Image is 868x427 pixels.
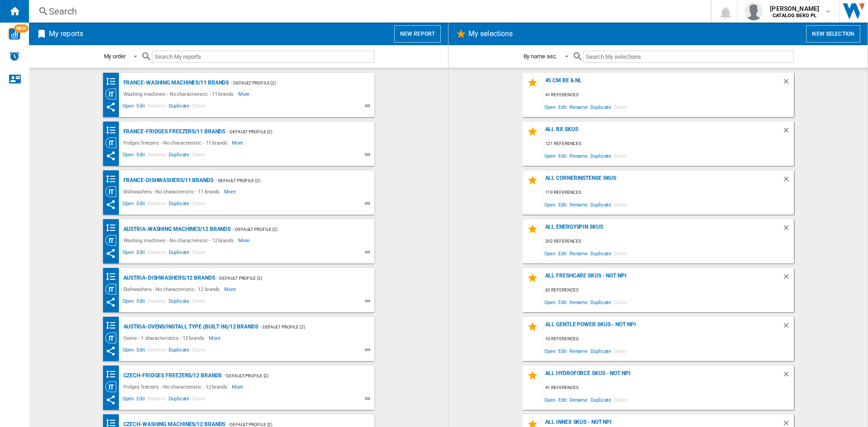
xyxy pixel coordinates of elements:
div: 202 references [543,236,794,247]
div: Category View [105,333,121,343]
span: Edit [135,248,146,259]
span: Edit [557,345,568,357]
span: Rename [146,346,167,357]
span: Edit [557,296,568,308]
span: Rename [568,296,589,308]
div: Dishwashers - No characteristic - 12 brands [121,284,225,295]
div: My order [104,53,126,60]
div: Category View [105,89,121,99]
ng-md-icon: This report has been shared with you [105,394,116,405]
div: Brands banding [105,125,121,136]
span: Duplicate [589,247,613,259]
span: More [232,137,245,148]
div: ALL cornerinstense skus [543,175,782,187]
span: Duplicate [589,345,613,357]
div: Brands banding [105,320,121,331]
div: - Default profile (2) [225,126,356,137]
span: Edit [557,101,568,113]
h2: My selections [467,25,514,42]
div: Ovens - 1 characteristics - 12 brands [121,333,209,343]
div: 41 references [543,382,794,394]
span: Open [121,248,136,259]
span: Open [543,394,557,406]
div: Dishwashers - No characteristic - 11 brands [121,186,225,197]
span: Edit [135,297,146,308]
div: Category View [105,381,121,392]
div: 119 references [543,187,794,198]
span: Share [613,296,628,308]
span: More [238,235,251,246]
div: all bx skus [543,126,782,138]
div: Category View [105,137,121,148]
span: Rename [568,247,589,259]
span: Edit [557,247,568,259]
div: France-Dishwashers/11 brands [121,175,213,186]
span: Share [613,394,628,406]
span: Duplicate [167,346,191,357]
span: Share [613,247,628,259]
input: Search My reports [152,51,374,63]
span: More [209,333,222,343]
div: Brands banding [105,271,121,282]
span: [PERSON_NAME] [770,4,819,13]
span: Share [613,345,628,357]
span: Share [613,101,628,113]
img: wise-card.svg [9,28,20,40]
span: Duplicate [167,150,191,161]
div: 121 references [543,138,794,150]
div: Austria-Ovens/INSTALL TYPE (BUILT IN)/12 brands [121,321,258,333]
span: Open [543,247,557,259]
div: Delete [782,126,794,138]
div: Brands banding [105,369,121,380]
span: More [238,89,251,99]
span: NEW [14,24,28,33]
span: Rename [568,394,589,406]
span: Duplicate [167,297,191,308]
div: - Default profile (2) [258,321,356,333]
ng-md-icon: This report has been shared with you [105,346,116,357]
span: Open [121,394,136,405]
span: Rename [146,199,167,210]
span: Duplicate [589,198,613,211]
div: Search [49,5,687,18]
button: New selection [806,25,860,42]
div: Czech-Fridges freezers/12 brands [121,370,222,381]
button: New report [394,25,441,42]
span: More [232,381,245,392]
span: Duplicate [167,102,191,113]
span: Open [543,345,557,357]
div: Brands banding [105,76,121,87]
div: 62 references [543,285,794,296]
span: Open [543,101,557,113]
span: Open [121,102,136,113]
div: all gentle power skus - not npi [543,321,782,333]
span: Share [191,297,207,308]
span: Open [543,198,557,211]
span: Rename [146,248,167,259]
span: Rename [146,394,167,405]
span: Rename [568,150,589,162]
span: Edit [135,394,146,405]
img: alerts-logo.svg [9,51,20,61]
div: Category View [105,186,121,197]
span: Rename [568,345,589,357]
div: Delete [782,370,794,382]
div: 41 references [543,89,794,101]
div: 45 cm be & NL [543,77,782,89]
div: Delete [782,272,794,285]
span: Duplicate [589,101,613,113]
div: Austria-Dishwashers/12 brands [121,272,215,284]
span: Edit [557,198,568,211]
div: Washing machines - No characteristic - 11 brands [121,89,238,99]
span: Open [121,150,136,161]
div: - Default profile (2) [229,77,356,89]
div: all hydroforce skus - not npi [543,370,782,382]
div: - Default profile (2) [213,175,356,186]
span: Duplicate [167,394,191,405]
div: Fridges freezers - No characteristic - 12 brands [121,381,232,392]
div: Delete [782,321,794,333]
span: Edit [135,102,146,113]
span: Edit [557,150,568,162]
span: Rename [568,101,589,113]
div: Delete [782,77,794,89]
